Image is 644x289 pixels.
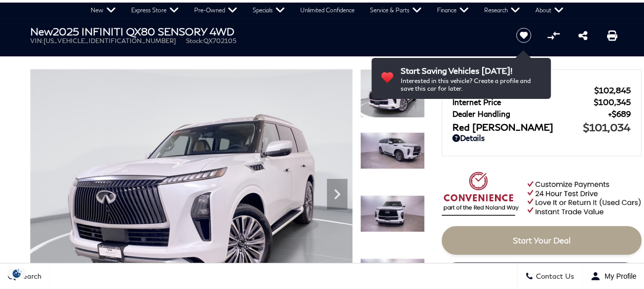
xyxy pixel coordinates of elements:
[442,226,641,255] a: Start Your Deal
[452,133,631,142] a: Details
[594,86,631,95] span: $102,845
[360,195,425,232] img: New 2025 RADIANT WHITE INFINITI SENSORY 4WD image 3
[83,3,571,18] nav: Main Navigation
[452,86,594,95] span: MSRP
[327,179,347,210] div: Next
[123,3,186,18] a: Express Store
[513,235,571,245] span: Start Your Deal
[452,97,594,107] span: Internet Price
[594,97,631,107] span: $100,345
[360,132,425,169] img: New 2025 RADIANT WHITE INFINITI SENSORY 4WD image 2
[5,268,29,279] section: Click to Open Cookie Consent Modal
[608,109,631,118] span: $689
[533,272,574,281] span: Contact Us
[546,28,561,43] button: Compare Vehicle
[583,121,631,133] span: $101,034
[452,86,631,95] a: MSRP $102,845
[583,263,644,289] button: Open user profile menu
[512,27,535,44] button: Save vehicle
[16,272,41,281] span: Search
[83,3,123,18] a: New
[452,121,583,133] span: Red [PERSON_NAME]
[203,37,236,45] span: QX702105
[362,3,429,18] a: Service & Parts
[452,97,631,107] a: Internet Price $100,345
[186,3,245,18] a: Pre-Owned
[5,268,29,279] img: Opt-Out Icon
[607,29,617,42] a: Print this New 2025 INFINITI QX80 SENSORY 4WD
[452,109,608,118] span: Dealer Handling
[293,3,362,18] a: Unlimited Confidence
[186,37,203,45] span: Stock:
[600,272,636,280] span: My Profile
[30,37,44,45] span: VIN:
[528,3,571,18] a: About
[30,26,499,37] h1: 2025 INFINITI QX80 SENSORY 4WD
[44,37,176,45] span: [US_VEHICLE_IDENTIFICATION_NUMBER]
[578,29,587,42] a: Share this New 2025 INFINITI QX80 SENSORY 4WD
[245,3,293,18] a: Specials
[452,121,631,133] a: Red [PERSON_NAME] $101,034
[360,69,425,118] img: New 2025 RADIANT WHITE INFINITI SENSORY 4WD image 1
[429,3,476,18] a: Finance
[30,25,53,37] strong: New
[476,3,528,18] a: Research
[452,109,631,118] a: Dealer Handling $689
